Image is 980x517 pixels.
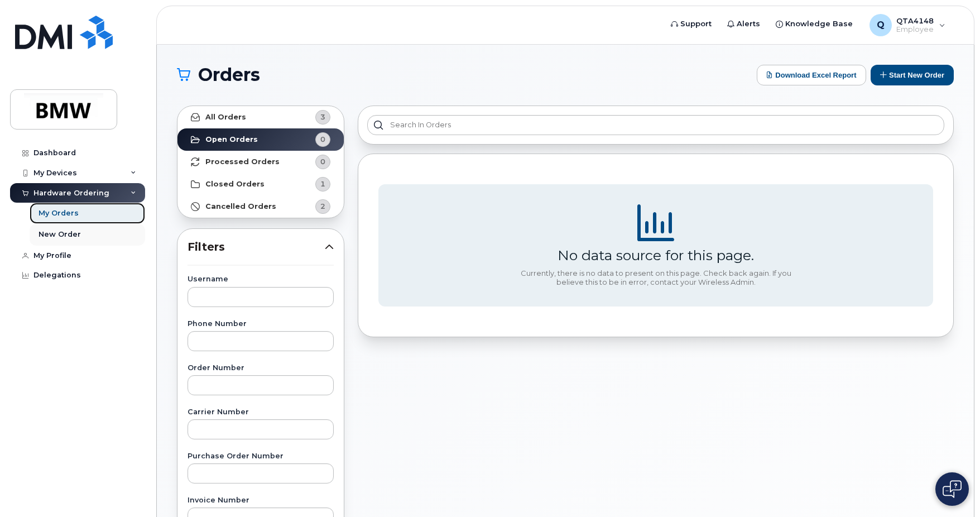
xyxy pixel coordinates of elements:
[558,247,754,264] div: No data source for this page.
[188,497,334,504] label: Invoice Number
[188,453,334,460] label: Purchase Order Number
[177,151,344,173] a: Processed Orders0
[320,201,325,212] span: 2
[177,173,344,195] a: Closed Orders1
[198,66,260,83] span: Orders
[177,106,344,128] a: All Orders3
[320,156,325,167] span: 0
[188,320,334,328] label: Phone Number
[205,113,246,122] strong: All Orders
[320,134,325,145] span: 0
[188,276,334,283] label: Username
[367,115,944,135] input: Search in orders
[188,409,334,416] label: Carrier Number
[871,65,954,85] button: Start New Order
[757,65,866,85] button: Download Excel Report
[177,128,344,151] a: Open Orders0
[205,202,276,211] strong: Cancelled Orders
[177,195,344,218] a: Cancelled Orders2
[188,239,325,255] span: Filters
[516,269,795,286] div: Currently, there is no data to present on this page. Check back again. If you believe this to be ...
[943,480,962,498] img: Open chat
[205,135,258,144] strong: Open Orders
[205,157,280,166] strong: Processed Orders
[320,112,325,122] span: 3
[205,180,265,189] strong: Closed Orders
[320,179,325,189] span: 1
[188,365,334,372] label: Order Number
